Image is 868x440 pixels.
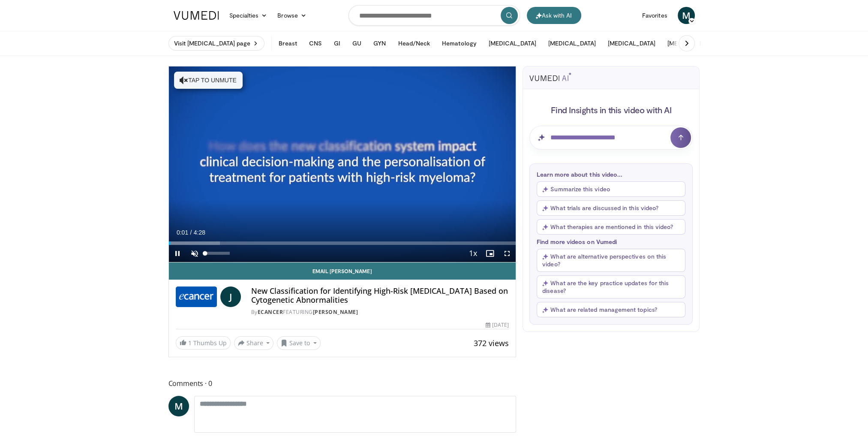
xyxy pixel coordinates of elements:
a: Favorites [637,7,673,24]
span: 1 [188,339,192,347]
button: Ask with AI [527,7,581,24]
a: M [678,7,695,24]
button: What are related management topics? [537,302,685,317]
button: [MEDICAL_DATA] [603,35,661,52]
h4: Find Insights in this video with AI [529,104,693,115]
button: [MEDICAL_DATA] [662,35,720,52]
input: Search topics, interventions [348,5,520,26]
button: What therapies are mentioned in this video? [537,219,685,235]
a: Visit [MEDICAL_DATA] page [168,36,265,51]
img: vumedi-ai-logo.svg [529,72,571,81]
button: Tap to unmute [174,72,243,89]
button: [MEDICAL_DATA] [484,35,541,52]
a: Email [PERSON_NAME] [169,262,516,280]
input: Question for AI [529,126,693,150]
button: GI [329,35,345,52]
button: [MEDICAL_DATA] [543,35,601,52]
button: What trials are discussed in this video? [537,200,685,216]
button: Hematology [437,35,482,52]
button: GU [347,35,366,52]
button: What are the key practice updates for this disease? [537,275,685,298]
a: Browse [272,7,312,24]
a: J [220,286,241,307]
button: Enable picture-in-picture mode [481,245,499,262]
img: ecancer [176,286,217,307]
button: Fullscreen [499,245,516,262]
span: 0:01 [177,229,188,236]
button: Unmute [186,245,203,262]
span: 4:28 [194,229,205,236]
div: By FEATURING [251,308,509,316]
button: Breast [273,35,302,52]
button: GYN [368,35,391,52]
button: Pause [169,245,186,262]
p: Learn more about this video... [537,171,685,178]
div: Progress Bar [169,241,516,245]
button: Head/Neck [393,35,435,52]
h4: New Classification for Identifying High-Risk [MEDICAL_DATA] Based on Cytogenetic Abnormalities [251,286,509,305]
button: Summarize this video [537,181,685,197]
button: Save to [277,336,321,350]
a: Specialties [224,7,273,24]
div: Volume Level [205,252,230,255]
a: ecancer [258,308,283,316]
video-js: Video Player [169,66,516,262]
button: Share [234,336,274,350]
div: [DATE] [486,321,509,329]
span: Comments 0 [168,378,517,389]
a: 1 Thumbs Up [176,336,231,350]
span: 372 views [474,338,509,348]
a: M [168,396,189,416]
button: CNS [304,35,327,52]
button: Playback Rate [464,245,481,262]
button: What are alternative perspectives on this video? [537,249,685,272]
a: [PERSON_NAME] [313,308,358,316]
span: / [190,229,192,236]
p: Find more videos on Vumedi [537,238,685,245]
img: VuMedi Logo [174,11,219,20]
